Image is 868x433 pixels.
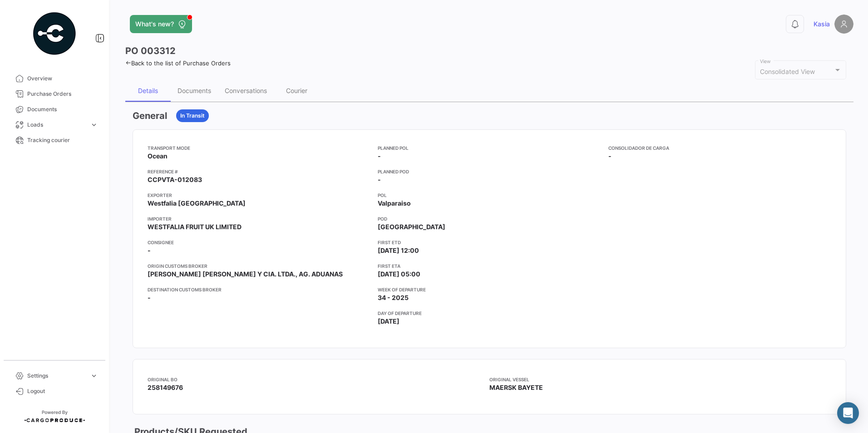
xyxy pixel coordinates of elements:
span: [PERSON_NAME] [PERSON_NAME] Y CIA. LTDA., AG. ADUANAS [148,270,343,279]
span: Settings [27,372,86,380]
app-card-info-title: First ETD [378,239,601,246]
img: powered-by.png [32,11,77,56]
div: Details [138,87,158,94]
span: Overview [27,74,98,83]
button: What's new? [130,15,192,33]
app-card-info-title: Destination Customs Broker [148,286,370,293]
span: expand_more [90,121,98,129]
span: [DATE] 12:00 [378,246,419,255]
a: Documents [7,102,102,117]
span: Tracking courier [27,136,98,144]
span: expand_more [90,372,98,380]
h3: General [133,109,167,122]
span: [DATE] 05:00 [378,270,420,279]
span: WESTFALIA FRUIT UK LIMITED [148,222,242,231]
app-card-info-title: Original Vessel [489,376,831,383]
span: - [378,152,381,161]
span: Loads [27,121,86,129]
span: Westfalia [GEOGRAPHIC_DATA] [148,199,246,208]
span: Purchase Orders [27,90,98,98]
span: CCPVTA-012083 [148,175,202,184]
app-card-info-title: Transport mode [148,144,370,152]
div: Abrir Intercom Messenger [837,402,859,424]
div: Documents [178,87,211,94]
app-card-info-title: POL [378,192,601,199]
span: Logout [27,387,98,395]
h3: PO 003312 [125,44,176,57]
span: MAERSK BAYETE [489,384,543,391]
span: Documents [27,105,98,113]
span: What's new? [135,20,174,29]
app-card-info-title: Consignee [148,239,370,246]
span: - [378,175,381,184]
app-card-info-title: Reference # [148,168,370,175]
app-card-info-title: POD [378,215,601,222]
app-card-info-title: Importer [148,215,370,222]
app-card-info-title: Planned POL [378,144,601,152]
div: Conversations [225,87,267,94]
span: [DATE] [378,317,399,326]
img: placeholder-user.png [834,15,853,34]
app-card-info-title: Exporter [148,192,370,199]
app-card-info-title: Origin Customs Broker [148,262,370,270]
div: Courier [286,87,307,94]
span: 258149676 [148,384,183,391]
span: Kasia [814,20,830,29]
app-card-info-title: Original BO [148,376,489,383]
a: Tracking courier [7,133,102,148]
app-card-info-title: Consolidador de Carga [608,144,831,152]
mat-select-trigger: Consolidated View [760,68,815,75]
span: - [148,246,151,255]
span: Ocean [148,152,168,161]
span: In Transit [180,112,205,120]
app-card-info-title: Day of departure [378,310,601,317]
app-card-info-title: First ETA [378,262,601,270]
span: 34 - 2025 [378,293,409,302]
app-card-info-title: Week of departure [378,286,601,293]
span: Valparaiso [378,199,411,208]
app-card-info-title: Planned POD [378,168,601,175]
span: [GEOGRAPHIC_DATA] [378,222,445,231]
a: Back to the list of Purchase Orders [125,59,231,67]
span: - [148,293,151,302]
span: - [608,152,612,161]
a: Overview [7,71,102,86]
a: Purchase Orders [7,86,102,102]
